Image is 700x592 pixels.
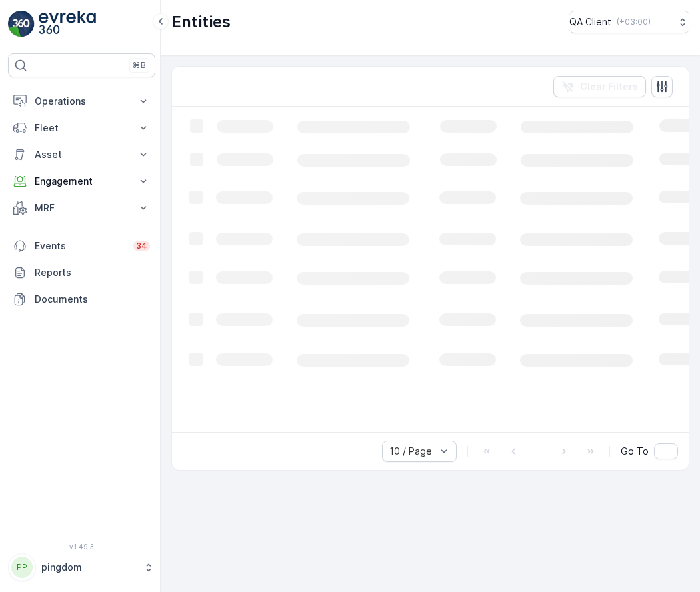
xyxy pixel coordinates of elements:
[8,259,155,286] a: Reports
[35,148,129,161] p: Asset
[8,115,155,141] button: Fleet
[8,88,155,115] button: Operations
[8,141,155,168] button: Asset
[8,233,155,259] a: Events34
[171,11,231,33] p: Entities
[35,201,129,215] p: MRF
[11,557,33,578] div: PP
[8,286,155,313] a: Documents
[617,17,651,27] p: ( +03:00 )
[8,543,155,551] span: v 1.49.3
[8,553,155,581] button: PPpingdom
[39,11,96,37] img: logo_light-DOdMpM7g.png
[35,95,129,108] p: Operations
[8,11,35,37] img: logo
[569,15,611,29] p: QA Client
[621,445,649,458] span: Go To
[553,76,646,97] button: Clear Filters
[41,561,137,574] p: pingdom
[35,175,129,188] p: Engagement
[35,239,125,253] p: Events
[569,11,689,33] button: QA Client(+03:00)
[35,121,129,135] p: Fleet
[35,293,150,306] p: Documents
[35,266,150,279] p: Reports
[136,241,147,251] p: 34
[8,195,155,221] button: MRF
[133,60,146,71] p: ⌘B
[8,168,155,195] button: Engagement
[580,80,638,93] p: Clear Filters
